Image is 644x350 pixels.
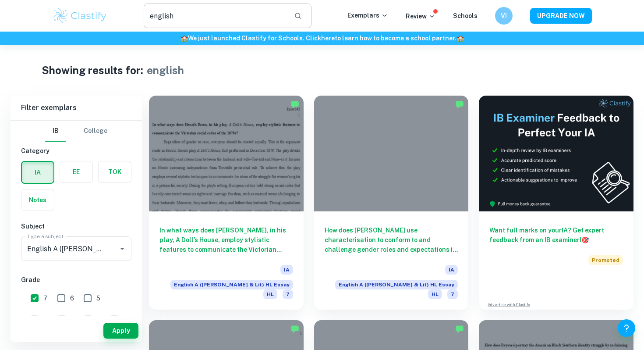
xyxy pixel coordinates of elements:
h6: Filter exemplars [11,96,142,120]
span: 7 [43,293,47,303]
span: 2 [97,314,100,324]
img: Thumbnail [479,96,633,211]
span: 7 [283,289,293,299]
a: here [321,35,335,42]
span: 🎯 [581,236,589,243]
h1: Showing results for: [42,62,143,78]
h6: We just launched Clastify for Schools. Click to learn how to become a school partner. [2,33,642,43]
button: Notes [21,189,54,211]
span: 1 [123,314,126,324]
button: IB [45,121,66,142]
span: 7 [447,289,458,299]
span: 5 [96,293,100,303]
button: UPGRADE NOW [530,8,592,24]
h6: Subject [21,221,131,231]
label: Type a subject [27,232,64,240]
img: Marked [455,325,464,333]
h6: How does [PERSON_NAME] use characterisation to conform to and challenge gender roles and expectat... [325,225,458,254]
span: HL [428,289,442,299]
h6: VI [499,11,509,21]
img: Marked [455,100,464,109]
img: Marked [290,100,299,109]
span: 4 [43,314,48,324]
a: In what ways does [PERSON_NAME], in his play, A Doll’s House, employ stylistic features to commun... [149,96,304,310]
span: 3 [71,314,74,324]
span: English A ([PERSON_NAME] & Lit) HL Essay [170,280,293,289]
span: 🏫 [180,35,188,42]
span: 🏫 [456,35,464,42]
button: VI [495,7,513,25]
div: Filter type choice [45,121,107,142]
input: Search for any exemplars... [144,4,287,28]
img: Clastify logo [52,7,108,25]
span: 6 [70,293,74,303]
a: Advertise with Clastify [488,302,530,308]
button: EE [60,161,92,182]
a: How does [PERSON_NAME] use characterisation to conform to and challenge gender roles and expectat... [314,96,469,310]
h6: Grade [21,275,131,285]
p: Review [406,11,435,21]
span: English A ([PERSON_NAME] & Lit) HL Essay [335,280,458,289]
span: IA [445,265,458,275]
img: Marked [290,325,299,333]
h6: In what ways does [PERSON_NAME], in his play, A Doll’s House, employ stylistic features to commun... [159,225,293,254]
span: Promoted [588,255,623,265]
button: Help and Feedback [618,319,635,337]
button: IA [22,162,53,183]
span: HL [263,289,277,299]
a: Want full marks on yourIA? Get expert feedback from an IB examiner!PromotedAdvertise with Clastify [479,96,633,310]
h6: Category [21,146,131,156]
h6: Want full marks on your IA ? Get expert feedback from an IB examiner! [489,225,623,245]
button: Apply [103,323,138,339]
span: IA [280,265,293,275]
p: Exemplars [347,11,388,20]
button: TOK [99,161,131,182]
a: Schools [453,12,478,19]
h1: english [147,62,184,78]
button: College [84,121,107,142]
button: Open [116,243,128,255]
